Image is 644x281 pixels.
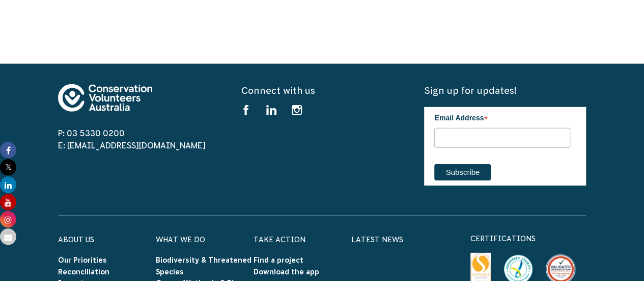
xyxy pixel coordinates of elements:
[156,256,251,275] a: Biodiversity & Threatened Species
[254,268,319,276] a: Download the app
[156,236,205,244] a: What We Do
[58,129,125,138] a: P: 03 5330 0200
[434,164,491,181] input: Subscribe
[58,256,107,264] a: Our Priorities
[58,236,94,244] a: About Us
[470,233,586,245] p: certifications
[254,236,305,244] a: Take Action
[58,268,109,276] a: Reconciliation
[434,107,570,126] label: Email Address
[58,84,152,112] img: logo-footer.svg
[241,84,403,97] h5: Connect with us
[351,236,403,244] a: Latest News
[254,256,303,264] a: Find a project
[58,141,206,150] a: E: [EMAIL_ADDRESS][DOMAIN_NAME]
[424,84,586,97] h5: Sign up for updates!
